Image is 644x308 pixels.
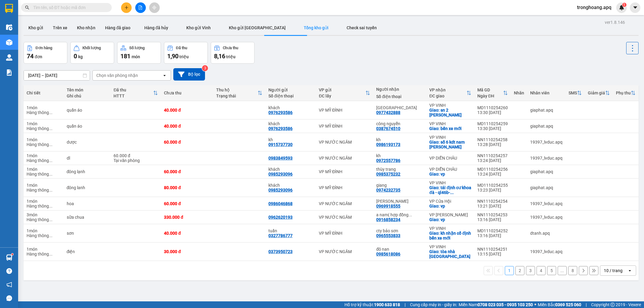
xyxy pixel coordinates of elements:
div: Giao: kh nhận cố định bến xe mới [429,231,471,240]
div: công nguyễn [376,121,423,126]
img: warehouse-icon [6,24,12,30]
div: Đã thu [114,87,153,92]
sup: 1 [622,3,626,7]
div: VP MỸ ĐÌNH [319,108,370,113]
div: dược [67,140,108,144]
div: NN1110254258 [477,137,508,142]
div: điện [67,249,108,254]
div: 0327786777 [268,233,293,238]
span: | [405,301,405,308]
div: VP MỸ ĐÌNH [319,124,370,129]
span: 1 [623,3,625,7]
img: warehouse-icon [6,39,12,46]
div: 19397_lvduc.apq [530,249,562,254]
div: quần áo [67,108,108,113]
div: quần áo [67,124,108,129]
div: Chọn văn phòng nhận [96,72,138,78]
span: Miền Bắc [538,301,581,308]
span: Tổng kho gửi [304,25,328,30]
div: khách [268,183,313,188]
div: VP NƯỚC NGẦM [319,201,370,206]
span: Kho gửi Vinh [186,25,211,30]
button: Đã thu1,90 triệu [164,42,208,64]
th: Toggle SortBy [426,85,474,101]
button: plus [121,2,132,13]
div: Khối lượng [82,46,101,50]
svg: open [627,268,632,273]
div: 1 món [27,167,61,172]
div: Thu hộ [216,87,258,92]
div: VP NƯỚC NGẦM [319,215,370,220]
div: VP VINH [429,103,471,108]
div: thùy trang [376,167,423,172]
div: giaphat.apq [530,108,562,113]
div: VP MỸ ĐÌNH [319,169,370,174]
div: Nhãn [514,90,524,95]
div: Số điện thoại [376,94,423,99]
div: 0985293096 [268,188,293,192]
div: giaphat.apq [530,124,562,129]
div: a nam( hợp đồng 70k 1 thùng) [376,212,423,217]
span: Hàng đã hủy [144,25,168,30]
div: 0972557786 [376,158,400,163]
button: Kho gửi [24,21,48,35]
div: Chưa thu [164,90,210,95]
div: Hàng thông thường [27,233,61,238]
div: 13:30 [DATE] [477,110,508,115]
div: VP gửi [319,87,365,92]
div: Tại văn phòng [114,158,158,163]
div: khách [268,167,313,172]
span: | [586,301,587,308]
div: Tên món [67,87,108,92]
div: Đã thu [176,46,187,50]
div: VP VINH [429,244,471,249]
th: Toggle SortBy [585,85,613,101]
th: Toggle SortBy [474,85,511,101]
div: Chi tiết [27,90,61,95]
svg: open [162,73,167,78]
div: 13:28 [DATE] [477,142,508,147]
div: 40.000 đ [164,108,210,113]
div: Hàng thông thường [27,252,61,256]
span: ... [49,158,53,163]
th: Toggle SortBy [213,85,265,101]
span: ... [49,142,53,147]
span: 181 [120,52,130,60]
div: khách [268,105,313,110]
div: Giao: vp [429,217,471,222]
div: 60.000 đ [114,153,158,158]
div: 1 món [27,105,61,110]
div: dl [67,156,108,160]
div: Hàng thông thường [27,217,61,222]
div: 0983849593 [268,156,293,160]
div: Phụ thu [616,90,631,95]
span: copyright [610,303,615,307]
span: aim [152,5,156,10]
div: kh [376,153,423,158]
div: 1 món [27,137,61,142]
th: Toggle SortBy [316,85,373,101]
div: 40.000 đ [164,231,210,236]
span: ... [49,188,53,192]
img: solution-icon [6,69,12,76]
img: warehouse-icon [6,254,12,261]
div: 60.000 đ [164,201,210,206]
div: Nhân viên [530,90,562,95]
div: sơn [67,231,108,236]
div: ĐC lấy [319,94,365,98]
div: VP Cửa Hội [429,199,471,204]
div: 13:23 [DATE] [477,188,508,192]
div: VP MỸ ĐÌNH [319,185,370,190]
div: 0985375232 [376,172,400,176]
div: sữa chua [67,215,108,220]
div: 13:16 [DATE] [477,233,508,238]
div: Hàng thông thường [27,126,61,131]
div: 19397_lvduc.apq [530,201,562,206]
div: kh [268,137,313,142]
div: 30.000 đ [164,249,210,254]
div: Số điện thoại [268,94,313,98]
div: hoa [67,201,108,206]
div: VP VINH [429,121,471,126]
div: MD1110254252 [477,228,508,233]
div: Người nhận [376,87,423,92]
